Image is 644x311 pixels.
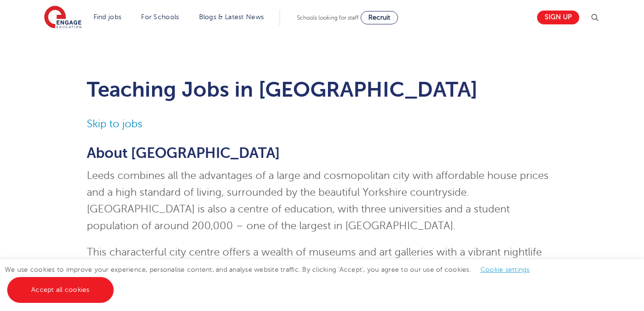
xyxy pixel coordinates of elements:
[368,14,390,21] span: Recruit
[87,145,280,161] span: About [GEOGRAPHIC_DATA]
[480,266,530,273] a: Cookie settings
[87,118,142,130] a: Skip to jobs
[87,78,557,101] h1: Teaching Jobs in [GEOGRAPHIC_DATA]
[361,11,398,24] a: Recruit
[199,13,264,21] a: Blogs & Latest News
[94,13,122,21] a: Find jobs
[141,13,179,21] a: For Schools
[87,170,549,232] span: Leeds combines all the advantages of a large and cosmopolitan city with affordable house prices a...
[297,14,359,21] span: Schools looking for staff
[44,6,82,30] img: Engage Education
[5,266,539,293] span: We use cookies to improve your experience, personalise content, and analyse website traffic. By c...
[537,11,579,24] a: Sign up
[7,277,114,303] a: Accept all cookies
[87,246,542,275] span: This characterful city centre offers a wealth of museums and art galleries with a vibrant nightli...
